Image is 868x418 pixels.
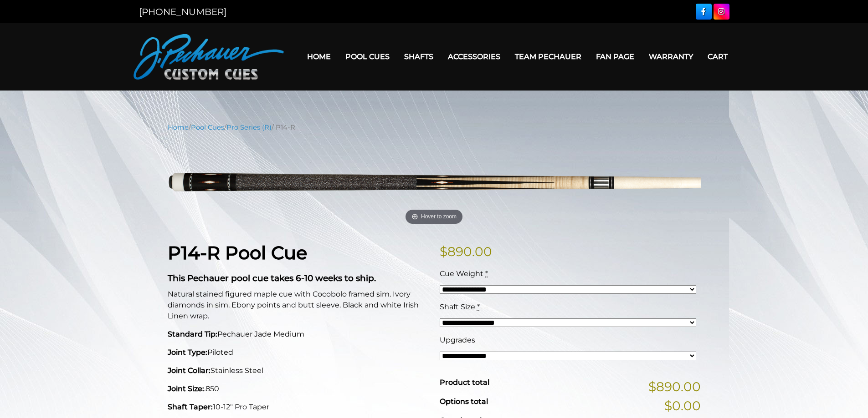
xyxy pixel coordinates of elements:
abbr: required [485,269,488,278]
a: Pool Cues [338,45,397,68]
p: Piloted [168,347,429,358]
span: Product total [440,378,489,387]
strong: Joint Collar: [168,366,211,375]
span: $890.00 [648,377,701,396]
span: Options total [440,397,488,406]
a: [PHONE_NUMBER] [139,6,226,17]
p: 10-12" Pro Taper [168,402,429,413]
a: Accessories [441,45,508,68]
a: Warranty [642,45,700,68]
a: Pro Series (R) [226,123,272,131]
strong: Shaft Taper: [168,403,213,411]
span: Shaft Size [440,302,475,311]
span: Cue Weight [440,269,483,278]
a: Team Pechauer [508,45,589,68]
strong: Joint Type: [168,348,207,357]
strong: Standard Tip: [168,330,217,338]
strong: P14-R Pool Cue [168,242,307,264]
span: $ [440,244,447,259]
nav: Breadcrumb [168,122,701,132]
strong: Joint Size: [168,384,204,393]
p: Pechauer Jade Medium [168,329,429,340]
a: Cart [700,45,735,68]
strong: This Pechauer pool cue takes 6-10 weeks to ship. [168,273,376,283]
p: Natural stained figured maple cue with Cocobolo framed sim. Ivory diamonds in sim. Ebony points a... [168,289,429,322]
a: Pool Cues [191,123,224,131]
abbr: required [477,302,480,311]
a: Hover to zoom [168,139,701,228]
bdi: 890.00 [440,244,492,259]
p: .850 [168,383,429,394]
span: Upgrades [440,336,475,344]
p: Stainless Steel [168,365,429,376]
img: Pechauer Custom Cues [134,34,284,80]
img: P14-N.png [168,139,701,228]
span: $0.00 [664,396,701,415]
a: Fan Page [589,45,642,68]
a: Shafts [397,45,441,68]
a: Home [168,123,189,131]
a: Home [300,45,338,68]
